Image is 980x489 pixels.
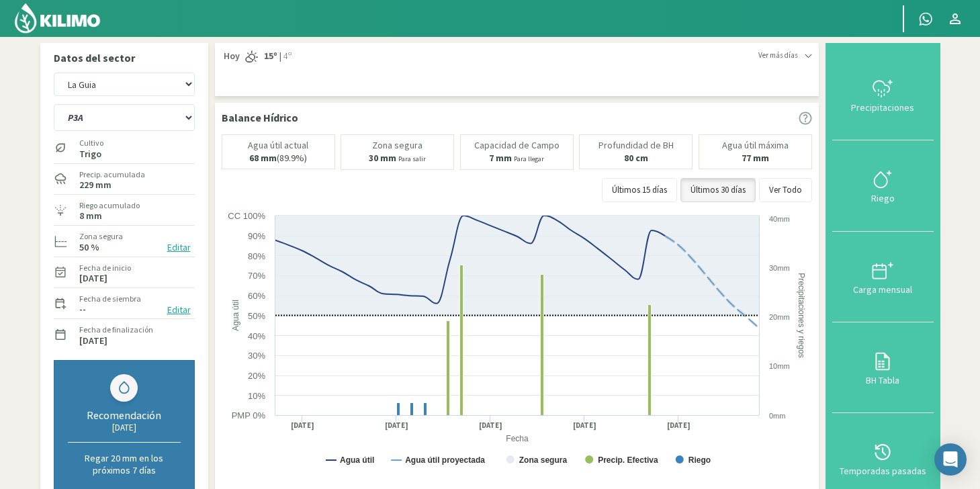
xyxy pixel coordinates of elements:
[836,103,930,112] div: Precipitaciones
[68,422,181,433] div: [DATE]
[79,230,123,242] label: Zona segura
[666,420,690,431] text: [DATE]
[769,264,790,272] text: 30mm
[405,455,485,465] text: Agua útil proyectada
[832,140,934,231] button: Riego
[247,271,265,281] text: 70%
[340,455,374,465] text: Agua útil
[163,302,195,318] button: Editar
[680,178,756,202] button: Últimos 30 días
[247,351,265,361] text: 30%
[290,420,314,431] text: [DATE]
[68,452,181,476] p: Regar 20 mm en los próximos 7 días
[934,443,967,476] div: Open Intercom Messenger
[836,466,930,476] div: Temporadas pasadas
[384,420,408,431] text: [DATE]
[369,152,396,164] b: 30 mm
[264,50,277,62] strong: 15º
[79,243,99,252] label: 50 %
[79,181,112,189] label: 229 mm
[79,324,153,336] label: Fecha de finalización
[478,420,502,431] text: [DATE]
[13,2,101,34] img: Kilimo
[79,293,141,305] label: Fecha de siembra
[79,150,103,159] label: Trigo
[79,137,103,149] label: Cultivo
[398,154,426,163] small: Para salir
[79,305,86,314] label: --
[372,140,422,150] p: Zona segura
[249,152,277,164] b: 68 mm
[249,153,307,163] p: (89.9%)
[231,410,265,420] text: PMP 0%
[68,408,181,422] div: Recomendación
[769,215,790,223] text: 40mm
[247,311,265,321] text: 50%
[514,154,544,163] small: Para llegar
[79,262,131,274] label: Fecha de inicio
[79,274,107,283] label: [DATE]
[248,140,308,150] p: Agua útil actual
[222,50,240,63] span: Hoy
[247,291,265,301] text: 60%
[758,50,798,61] span: Ver más días
[836,375,930,385] div: BH Tabla
[722,140,789,150] p: Agua útil máxima
[572,420,596,431] text: [DATE]
[624,152,648,164] b: 80 cm
[228,211,265,221] text: CC 100%
[759,178,812,202] button: Ver Todo
[769,362,790,370] text: 10mm
[54,50,195,66] p: Datos del sector
[247,391,265,401] text: 10%
[598,455,658,465] text: Precip. Efectiva
[79,169,145,181] label: Precip. acumulada
[506,434,529,443] text: Fecha
[247,371,265,381] text: 20%
[832,322,934,413] button: BH Tabla
[688,455,710,465] text: Riego
[222,109,298,126] p: Balance Hídrico
[832,232,934,322] button: Carga mensual
[247,231,265,241] text: 90%
[474,140,560,150] p: Capacidad de Campo
[602,178,677,202] button: Últimos 15 días
[797,273,806,358] text: Precipitaciones y riegos
[598,140,674,150] p: Profundidad de BH
[79,199,140,212] label: Riego acumulado
[836,285,930,294] div: Carga mensual
[769,412,785,420] text: 0mm
[769,313,790,321] text: 20mm
[519,455,567,465] text: Zona segura
[163,240,195,255] button: Editar
[836,193,930,203] div: Riego
[79,337,107,345] label: [DATE]
[832,50,934,140] button: Precipitaciones
[247,331,265,341] text: 40%
[247,251,265,261] text: 80%
[231,300,240,331] text: Agua útil
[489,152,512,164] b: 7 mm
[742,152,769,164] b: 77 mm
[79,212,102,220] label: 8 mm
[281,50,292,63] span: 4º
[279,50,281,63] span: |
